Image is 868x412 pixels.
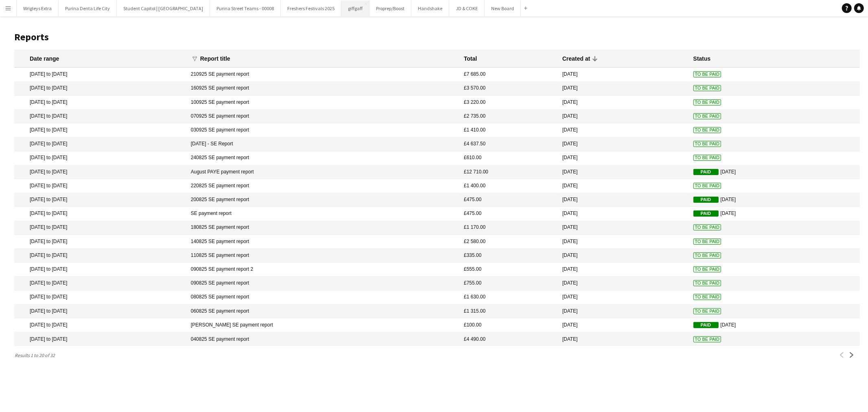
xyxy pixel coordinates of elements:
mat-cell: [DATE] [558,151,689,165]
mat-cell: 080825 SE payment report [187,291,460,305]
mat-cell: [DATE] to [DATE] [14,235,187,249]
span: To Be Paid [693,266,722,272]
mat-cell: [PERSON_NAME] SE payment report [187,318,460,332]
span: Results 1 to 20 of 32 [14,352,58,358]
mat-cell: £2 735.00 [460,110,558,123]
mat-cell: 180825 SE payment report [187,221,460,235]
mat-cell: £1 170.00 [460,221,558,235]
mat-cell: SE payment report [187,207,460,221]
div: Report title [200,55,238,62]
span: To Be Paid [693,113,722,119]
mat-cell: £3 570.00 [460,82,558,96]
mat-cell: [DATE] to [DATE] [14,123,187,137]
mat-cell: [DATE] [558,221,689,235]
mat-cell: £1 400.00 [460,179,558,193]
div: Created at [562,55,597,62]
mat-cell: [DATE] [558,137,689,151]
mat-cell: [DATE] [558,249,689,263]
mat-cell: [DATE] [689,165,860,179]
mat-cell: [DATE] to [DATE] [14,332,187,346]
span: To Be Paid [693,294,722,300]
mat-cell: 110825 SE payment report [187,249,460,263]
mat-cell: [DATE] to [DATE] [14,318,187,332]
span: To Be Paid [693,127,722,133]
mat-cell: 060825 SE payment report [187,305,460,318]
mat-cell: [DATE] to [DATE] [14,276,187,290]
mat-cell: 090825 SE payment report [187,276,460,290]
mat-cell: [DATE] to [DATE] [14,207,187,221]
span: To Be Paid [693,224,722,230]
button: Purina Street Teams - 00008 [210,0,281,16]
mat-cell: August PAYE payment report [187,165,460,179]
mat-cell: £475.00 [460,207,558,221]
mat-cell: £4 637.50 [460,137,558,151]
mat-cell: £4 490.00 [460,332,558,346]
mat-cell: £555.00 [460,263,558,276]
mat-cell: 240825 SE payment report [187,151,460,165]
mat-cell: [DATE] [689,207,860,221]
mat-cell: [DATE] [689,318,860,332]
button: Wrigleys Extra [17,0,59,16]
span: To Be Paid [693,308,722,314]
mat-cell: 070925 SE payment report [187,110,460,123]
mat-cell: [DATE] to [DATE] [14,96,187,110]
mat-cell: [DATE] to [DATE] [14,179,187,193]
mat-cell: [DATE] to [DATE] [14,82,187,96]
span: Paid [693,169,719,175]
mat-cell: [DATE] [558,123,689,137]
mat-cell: [DATE] to [DATE] [14,221,187,235]
button: Proprep/Boost [370,0,411,16]
mat-cell: [DATE] to [DATE] [14,263,187,276]
mat-cell: 090825 SE payment report 2 [187,263,460,276]
button: JD & COKE [449,0,485,16]
button: Purina Denta Life City [59,0,117,16]
div: Report title [200,55,230,62]
mat-cell: £1 630.00 [460,291,558,305]
mat-cell: [DATE] [558,207,689,221]
span: To Be Paid [693,155,722,161]
mat-cell: 210925 SE payment report [187,68,460,81]
mat-cell: [DATE] to [DATE] [14,137,187,151]
mat-cell: £1 410.00 [460,123,558,137]
mat-cell: £475.00 [460,193,558,207]
mat-cell: [DATE] [558,110,689,123]
mat-cell: £335.00 [460,249,558,263]
span: To Be Paid [693,99,722,105]
button: Handshake [411,0,449,16]
button: giffgaff [341,0,370,16]
mat-cell: [DATE] [558,193,689,207]
h1: Reports [14,31,860,43]
div: Status [693,55,711,62]
div: Total [464,55,477,62]
div: Created at [562,55,590,62]
mat-cell: £3 220.00 [460,96,558,110]
mat-cell: [DATE] to [DATE] [14,151,187,165]
mat-cell: [DATE] [558,276,689,290]
span: To Be Paid [693,71,722,77]
mat-cell: £12 710.00 [460,165,558,179]
mat-cell: £610.00 [460,151,558,165]
mat-cell: [DATE] [558,179,689,193]
mat-cell: [DATE] [689,193,860,207]
div: Date range [30,55,59,62]
button: New Board [485,0,521,16]
span: To Be Paid [693,141,722,147]
mat-cell: [DATE] to [DATE] [14,249,187,263]
button: Student Capitol | [GEOGRAPHIC_DATA] [117,0,210,16]
span: Paid [693,197,719,203]
mat-cell: [DATE] [558,68,689,81]
span: To Be Paid [693,280,722,286]
mat-cell: 160925 SE payment report [187,82,460,96]
span: To Be Paid [693,239,722,245]
mat-cell: 220825 SE payment report [187,179,460,193]
mat-cell: [DATE] - SE Report [187,137,460,151]
span: To Be Paid [693,336,722,342]
mat-cell: 200825 SE payment report [187,193,460,207]
mat-cell: [DATE] [558,96,689,110]
mat-cell: [DATE] [558,82,689,96]
mat-cell: £755.00 [460,276,558,290]
mat-cell: [DATE] [558,165,689,179]
mat-cell: [DATE] [558,305,689,318]
mat-cell: [DATE] [558,318,689,332]
mat-cell: £2 580.00 [460,235,558,249]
